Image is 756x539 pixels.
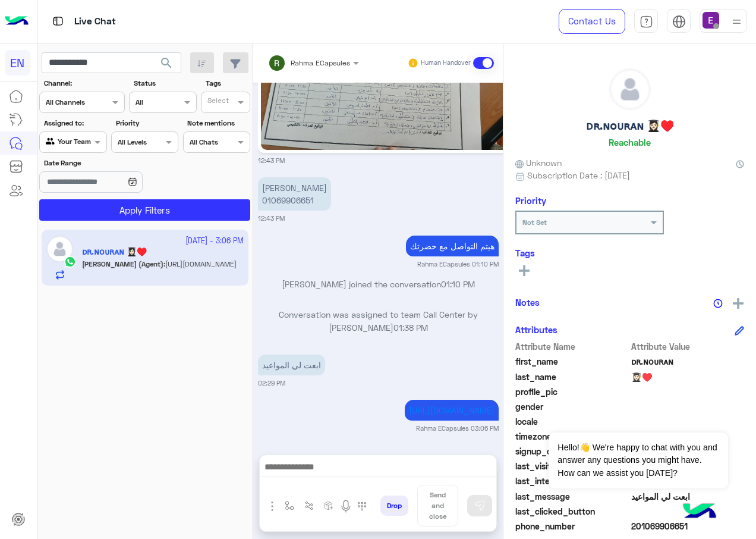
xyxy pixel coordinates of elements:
[515,505,629,518] span: last_clicked_button
[515,460,629,472] span: last_visited_flow
[5,9,29,34] img: Logo
[515,156,562,169] span: Unknown
[515,520,629,532] span: phone_number
[304,501,314,510] img: Trigger scenario
[586,119,674,133] h5: ᴅʀ.ɴᴏᴜʀᴀɴ 👩🏻‍🎓‍♥️
[417,259,499,269] small: Rahma ECapsules 01:10 PM
[703,12,719,29] img: userImage
[515,355,629,368] span: first_name
[631,355,745,368] span: ᴅʀ.ɴᴏᴜʀᴀɴ
[406,236,499,256] p: 6/10/2025, 1:10 PM
[159,56,174,70] span: search
[417,485,458,527] button: Send and close
[258,355,325,375] p: 6/10/2025, 2:29 PM
[733,298,744,309] img: add
[44,158,177,168] label: Date Range
[515,386,629,398] span: profile_pic
[324,501,333,510] img: create order
[640,15,653,29] img: tab
[515,475,629,487] span: last_interaction
[409,405,494,415] a: [URL][DOMAIN_NAME]
[187,118,248,129] label: Note mentions
[258,378,285,388] small: 02:29 PM
[357,502,367,511] img: make a call
[631,400,745,413] span: null
[152,52,181,78] button: search
[527,169,630,181] span: Subscription Date : [DATE]
[258,156,285,165] small: 12:43 PM
[206,78,249,89] label: Tags
[515,371,629,383] span: last_name
[44,78,124,89] label: Channel:
[515,340,629,353] span: Attribute Name
[631,520,745,532] span: 201069906651
[474,500,486,512] img: send message
[610,69,650,109] img: defaultAdmin.png
[134,78,195,89] label: Status
[672,15,686,29] img: tab
[44,118,105,129] label: Assigned to:
[522,218,547,227] b: Not Set
[300,496,319,516] button: Trigger scenario
[405,400,499,421] p: 6/10/2025, 3:06 PM
[515,195,546,206] h6: Priority
[280,496,300,516] button: select flow
[679,491,720,533] img: hulul-logo.png
[393,322,428,333] span: 01:38 PM
[265,499,279,513] img: send attachment
[713,299,723,308] img: notes
[339,499,353,513] img: send voice note
[258,177,331,211] p: 6/10/2025, 12:43 PM
[515,247,744,258] h6: Tags
[631,340,745,353] span: Attribute Value
[5,50,30,76] div: EN
[549,433,727,488] span: Hello!👋 We're happy to chat with you and answer any questions you might have. How can we assist y...
[631,490,745,503] span: ابعت لي المواعيد
[421,58,471,68] small: Human Handover
[631,371,745,383] span: 👩🏻‍🎓‍♥️
[51,14,65,29] img: tab
[39,199,250,221] button: Apply Filters
[441,279,475,289] span: 01:10 PM
[380,496,408,516] button: Drop
[515,490,629,503] span: last_message
[515,445,629,457] span: signup_date
[729,14,744,29] img: profile
[515,400,629,413] span: gender
[515,415,629,428] span: locale
[515,297,540,308] h6: Notes
[631,505,745,518] span: null
[291,58,350,67] span: Rahma ECapsules
[515,430,629,443] span: timezone
[258,308,499,334] p: Conversation was assigned to team Call Center by [PERSON_NAME]
[74,14,116,30] p: Live Chat
[206,95,229,109] div: Select
[609,137,651,148] h6: Reachable
[116,118,177,129] label: Priority
[319,496,339,516] button: create order
[258,278,499,290] p: [PERSON_NAME] joined the conversation
[559,9,625,34] a: Contact Us
[634,9,658,34] a: tab
[416,424,499,433] small: Rahma ECapsules 03:06 PM
[285,501,294,510] img: select flow
[515,324,557,335] h6: Attributes
[258,214,285,223] small: 12:43 PM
